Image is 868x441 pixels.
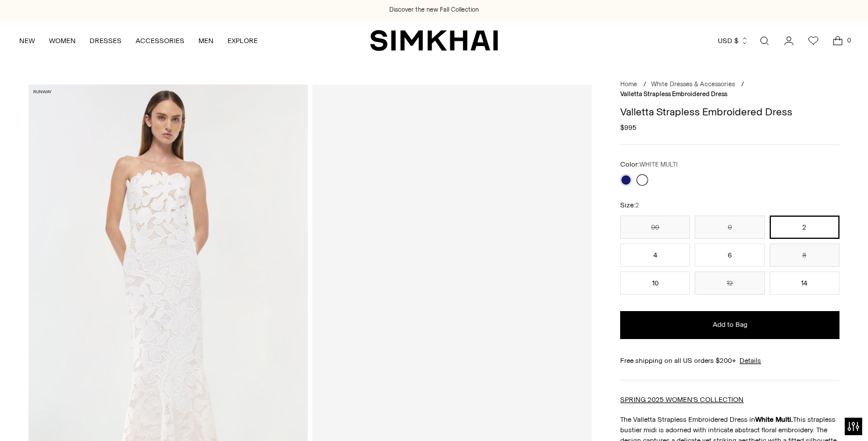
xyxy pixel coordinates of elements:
a: Open cart modal [826,29,849,52]
div: / [643,80,646,90]
button: Add to Bag [620,311,839,339]
a: ACCESSORIES [136,28,184,54]
button: 8 [770,244,839,267]
a: EXPLORE [227,28,258,54]
span: Add to Bag [713,320,748,330]
a: Home [620,80,637,88]
span: WHITE MULTI [639,161,678,168]
label: Size: [620,200,639,211]
div: Free shipping on all US orders $200+ [620,355,839,366]
div: / [741,80,744,90]
h1: Valletta Strapless Embroidered Dress [620,107,839,117]
a: Go to the account page [777,29,801,52]
a: Details [739,355,761,366]
button: 14 [770,271,839,295]
a: SIMKHAI [370,29,498,52]
span: 2 [635,202,639,209]
label: Color: [620,159,678,170]
a: WOMEN [49,28,76,54]
span: Valletta Strapless Embroidered Dress [620,90,727,98]
a: Discover the new Fall Collection [389,5,479,15]
a: SPRING 2025 WOMEN'S COLLECTION [620,396,744,404]
a: DRESSES [90,28,122,54]
button: USD $ [718,28,749,54]
a: White Dresses & Accessories [651,80,735,88]
span: 0 [844,35,854,45]
span: $995 [620,122,636,133]
button: 6 [695,244,764,267]
strong: White Multi. [755,415,793,424]
a: NEW [19,28,35,54]
button: 0 [695,216,764,239]
button: 4 [620,244,690,267]
nav: breadcrumbs [620,80,839,99]
button: 12 [695,271,764,295]
a: MEN [198,28,214,54]
button: 10 [620,271,690,295]
button: 2 [770,216,839,239]
a: Wishlist [802,29,825,52]
button: 00 [620,216,690,239]
a: Open search modal [753,29,776,52]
